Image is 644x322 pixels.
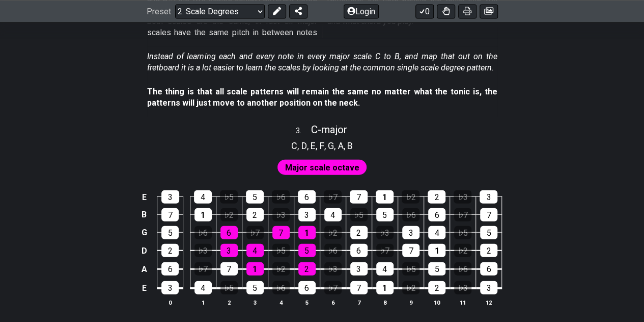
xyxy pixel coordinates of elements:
td: E [138,188,150,206]
div: 6 [298,281,316,294]
th: 8 [372,297,398,308]
th: 7 [346,297,372,308]
div: 6 [298,190,316,204]
div: 3 [480,190,497,204]
div: 2 [428,281,445,294]
div: ♭7 [454,208,471,221]
div: 6 [220,226,238,239]
div: ♭5 [350,208,368,221]
div: ♭3 [376,226,394,239]
th: 10 [424,297,450,308]
div: 2 [246,208,264,221]
em: Instead of learning each and every note in every major scale C to B, and map that out on the fret... [147,52,497,72]
span: 3 . [296,126,311,137]
div: ♭2 [402,281,419,294]
span: , [297,139,301,153]
div: ♭7 [246,226,264,239]
div: ♭7 [324,190,342,204]
div: 5 [298,244,316,257]
div: 5 [428,262,445,276]
span: C [291,139,297,153]
div: 2 [350,226,368,239]
span: , [316,139,320,153]
div: 1 [246,262,264,276]
div: ♭6 [454,262,471,276]
button: Create image [480,4,498,18]
div: 7 [480,208,497,221]
span: G [328,139,334,153]
div: ♭6 [402,208,419,221]
div: 6 [480,262,497,276]
th: 0 [157,297,183,308]
span: Preset [147,7,171,16]
div: ♭5 [402,262,419,276]
th: 11 [450,297,475,308]
th: 2 [216,297,242,308]
div: 4 [324,208,342,221]
div: 2 [161,244,179,257]
div: ♭6 [272,281,290,294]
div: 7 [350,281,368,294]
div: 5 [161,226,179,239]
div: ♭3 [194,244,212,257]
div: 4 [194,281,212,294]
div: 1 [376,281,394,294]
th: 3 [242,297,268,308]
span: , [344,139,348,153]
div: 1 [298,226,316,239]
div: 7 [350,190,368,204]
th: 9 [398,297,424,308]
div: 3 [350,262,368,276]
div: 1 [194,208,212,221]
span: B [347,139,353,153]
div: ♭3 [454,281,471,294]
th: 1 [190,297,216,308]
span: , [307,139,311,153]
td: G [138,224,150,241]
div: 3 [220,244,238,257]
div: ♭7 [376,244,394,257]
div: 2 [428,190,445,204]
span: First enable full edit mode to edit [285,161,359,176]
div: ♭2 [324,226,342,239]
div: ♭2 [402,190,419,204]
div: 7 [402,244,419,257]
div: 7 [220,262,238,276]
div: 4 [376,262,394,276]
th: 12 [475,297,501,308]
div: ♭5 [272,244,290,257]
span: D [301,139,307,153]
div: ♭5 [220,281,238,294]
div: 7 [272,226,290,239]
div: ♭5 [454,226,471,239]
div: 4 [428,226,445,239]
div: 3 [161,281,179,294]
div: 3 [480,281,497,294]
div: ♭6 [272,190,290,204]
div: ♭3 [454,190,471,204]
div: 5 [246,281,264,294]
div: ♭6 [324,244,342,257]
button: Share Preset [289,4,307,18]
section: Scale pitch classes [287,137,357,153]
div: 7 [161,208,179,221]
div: ♭7 [324,281,342,294]
td: E [138,278,150,298]
select: Preset [175,4,265,18]
div: 4 [246,244,264,257]
div: ♭7 [194,262,212,276]
th: 4 [268,297,294,308]
div: 2 [298,262,316,276]
div: 5 [480,226,497,239]
button: Login [344,4,379,18]
div: 1 [376,190,394,204]
div: 3 [402,226,419,239]
div: ♭3 [272,208,290,221]
div: 3 [298,208,316,221]
td: D [138,241,150,260]
div: 5 [376,208,394,221]
strong: The thing is that all scale patterns will remain the same no matter what the tonic is, the patter... [147,87,497,108]
div: 6 [161,262,179,276]
span: C - major [311,123,347,136]
td: B [138,206,150,224]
